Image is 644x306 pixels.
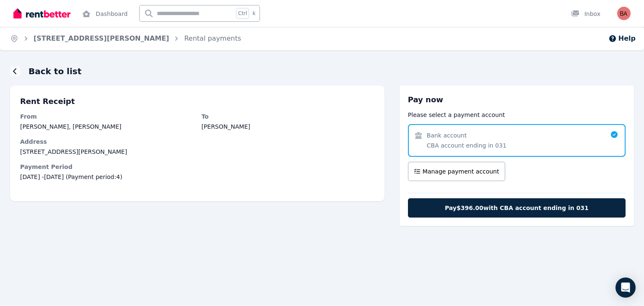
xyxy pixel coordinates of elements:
[184,34,241,42] a: Rental payments
[34,34,169,42] a: [STREET_ADDRESS][PERSON_NAME]
[20,96,374,107] p: Rent Receipt
[408,111,626,119] p: Please select a payment account
[427,141,506,150] span: CBA account ending in 031
[20,112,193,121] dt: From
[201,112,374,121] dt: To
[20,137,374,146] dt: Address
[201,122,374,131] dd: [PERSON_NAME]
[617,7,631,20] img: Bronwyn Alexander
[615,277,636,298] div: Open Intercom Messenger
[20,173,374,181] span: [DATE] - [DATE] (Payment period: 4 )
[20,163,374,171] dt: Payment Period
[20,148,374,156] dd: [STREET_ADDRESS][PERSON_NAME]
[20,122,193,131] dd: [PERSON_NAME], [PERSON_NAME]
[423,167,499,176] span: Manage payment account
[571,10,600,18] div: Inbox
[29,65,81,77] h1: Back to list
[236,8,249,19] span: Ctrl
[408,162,506,181] button: Manage payment account
[13,7,70,20] img: RentBetter
[427,131,467,140] span: Bank account
[608,34,636,44] button: Help
[445,204,589,212] span: Pay $396.00 with CBA account ending in 031
[408,94,626,106] h3: Pay now
[408,198,626,218] button: Pay$396.00with CBA account ending in 031
[252,10,255,17] span: k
